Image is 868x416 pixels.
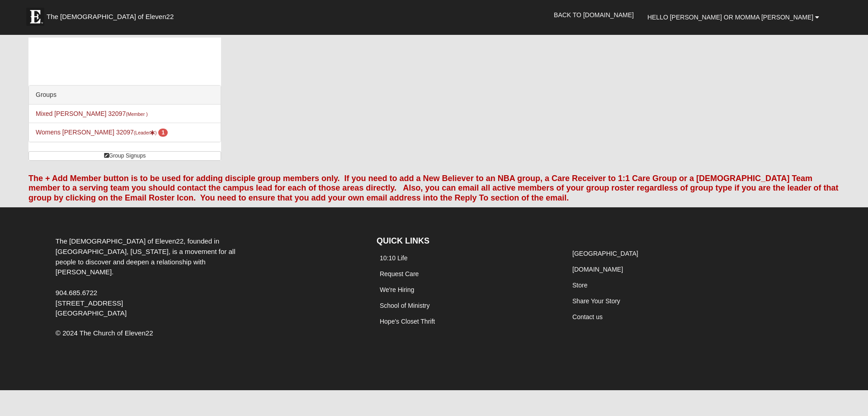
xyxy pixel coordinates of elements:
[49,236,263,319] div: The [DEMOGRAPHIC_DATA] of Eleven22, founded in [GEOGRAPHIC_DATA], [US_STATE], is a movement for a...
[647,14,813,21] span: Hello [PERSON_NAME] or Momma [PERSON_NAME]
[641,6,826,29] a: Hello [PERSON_NAME] or Momma [PERSON_NAME]
[572,313,603,320] a: Contact us
[126,111,147,117] small: (Member )
[380,302,429,309] a: School of Ministry
[47,12,174,21] span: The [DEMOGRAPHIC_DATA] of Eleven22
[26,8,44,26] img: Eleven22 logo
[56,309,127,317] span: [GEOGRAPHIC_DATA]
[572,282,587,289] a: Store
[36,110,148,117] a: Mixed [PERSON_NAME] 32097(Member )
[29,86,221,105] div: Groups
[28,174,838,202] font: The + Add Member button is to be used for adding disciple group members only. If you need to add ...
[158,129,168,137] span: number of pending members
[547,4,641,26] a: Back to [DOMAIN_NAME]
[572,250,638,257] a: [GEOGRAPHIC_DATA]
[377,236,556,246] h4: QUICK LINKS
[28,151,221,161] a: Group Signups
[134,130,157,135] small: (Leader )
[56,329,153,337] span: © 2024 The Church of Eleven22
[36,129,168,136] a: Womens [PERSON_NAME] 32097(Leader) 1
[380,254,408,262] a: 10:10 Life
[380,318,435,325] a: Hope's Closet Thrift
[380,286,414,293] a: We're Hiring
[572,297,620,305] a: Share Your Story
[572,266,623,273] a: [DOMAIN_NAME]
[22,3,203,26] a: The [DEMOGRAPHIC_DATA] of Eleven22
[380,270,419,277] a: Request Care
